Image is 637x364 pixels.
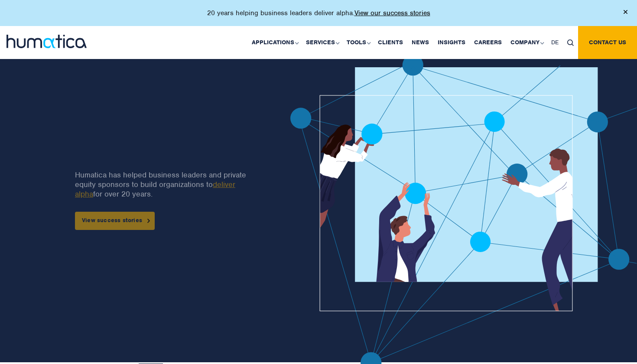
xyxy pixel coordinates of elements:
img: logo [6,35,87,48]
a: View success stories [75,212,155,230]
a: Contact us [578,26,637,59]
img: arrowicon [147,219,150,223]
p: 20 years helping business leaders deliver alpha. [207,9,430,17]
span: DE [551,39,559,46]
a: Company [506,26,547,59]
a: Tools [342,26,374,59]
p: Humatica has helped business leaders and private equity sponsors to build organizations to for ov... [75,170,261,199]
a: View our success stories [354,9,430,17]
a: Clients [374,26,407,59]
a: Insights [433,26,470,59]
img: search_icon [567,39,574,46]
a: Services [302,26,342,59]
a: Applications [247,26,302,59]
a: Careers [470,26,506,59]
a: DE [547,26,563,59]
a: deliver alpha [75,180,235,199]
a: News [407,26,433,59]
